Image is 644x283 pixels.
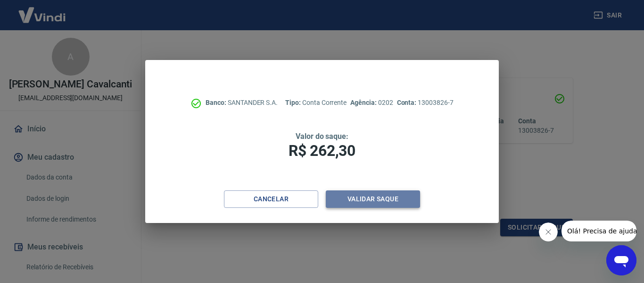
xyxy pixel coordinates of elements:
[326,190,420,208] button: Validar saque
[350,98,393,108] p: 0202
[350,99,378,106] span: Agência:
[296,132,348,141] span: Valor do saque:
[224,190,318,208] button: Cancelar
[206,99,228,106] span: Banco:
[285,98,347,108] p: Conta Corrente
[206,98,278,108] p: SANTANDER S.A.
[397,98,454,108] p: 13003826-7
[539,223,558,241] iframe: Fechar mensagem
[289,142,355,160] span: R$ 262,30
[397,99,418,106] span: Conta:
[285,99,302,106] span: Tipo:
[606,245,636,275] iframe: Botão para abrir a janela de mensagens
[561,221,636,241] iframe: Mensagem da empresa
[6,7,79,14] span: Olá! Precisa de ajuda?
